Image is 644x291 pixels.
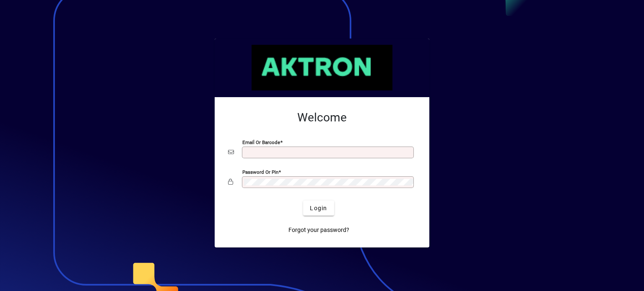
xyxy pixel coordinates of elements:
[288,226,349,234] span: Forgot your password?
[285,222,353,237] a: Forgot your password?
[242,139,280,145] mat-label: Email or Barcode
[303,201,334,216] button: Login
[228,111,416,125] h2: Welcome
[310,204,327,213] span: Login
[242,169,278,175] mat-label: Password or Pin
